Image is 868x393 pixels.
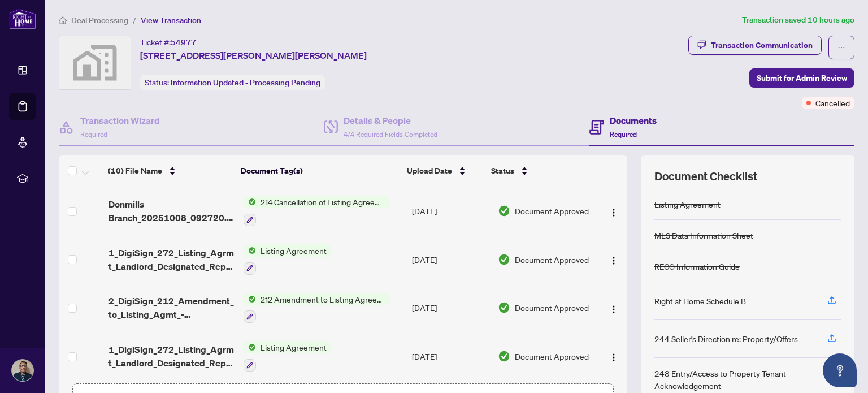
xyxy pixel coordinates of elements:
div: 248 Entry/Access to Property Tenant Acknowledgement [654,367,814,392]
td: [DATE] [407,235,493,284]
div: Ticket #: [140,36,196,49]
img: Logo [609,353,618,362]
span: Listing Agreement [256,341,331,353]
span: Submit for Admin Review [757,69,847,87]
span: Donmills Branch_20251008_092720.pdf [108,197,235,224]
h4: Details & People [344,114,437,127]
span: 2_DigiSign_212_Amendment_to_Listing_Agmt_-_Authority_to_Offer_for_Lease_-_Price_-_B_-_PropTx-[PER... [108,294,235,321]
div: MLS Data Information Sheet [654,229,753,241]
button: Logo [605,251,623,269]
img: Logo [609,208,618,217]
span: View Transaction [141,15,201,25]
div: RECO Information Guide [654,260,740,273]
button: Open asap [823,353,857,387]
img: Logo [609,305,618,314]
div: Transaction Communication [711,36,813,54]
span: [STREET_ADDRESS][PERSON_NAME][PERSON_NAME] [140,49,367,62]
h4: Documents [610,114,657,127]
article: Transaction saved 10 hours ago [742,14,854,27]
span: Cancelled [815,97,850,109]
span: 1_DigiSign_272_Listing_Agrmt_Landlord_Designated_Rep_Agrmt_Auth_to_Offer_for_Lease_-_PropTx-[PERS... [108,343,235,370]
span: Document Approved [515,301,589,314]
button: Status IconListing Agreement [244,341,331,372]
th: Status [487,155,589,187]
h4: Transaction Wizard [80,114,160,127]
td: [DATE] [407,284,493,332]
li: / [133,14,136,27]
span: (10) File Name [108,165,162,177]
button: Status IconListing Agreement [244,244,331,275]
span: home [59,16,67,24]
button: Status Icon214 Cancellation of Listing Agreement - Authority to Offer for Lease [244,196,390,226]
button: Submit for Admin Review [749,68,854,88]
span: Upload Date [407,165,452,177]
img: Document Status [498,253,510,266]
button: Logo [605,202,623,220]
img: Document Status [498,301,510,314]
img: Logo [609,256,618,265]
span: Required [80,130,107,139]
span: Document Approved [515,253,589,266]
span: Document Approved [515,350,589,362]
span: 212 Amendment to Listing Agreement - Authority to Offer for Lease Price Change/Extension/Amendmen... [256,293,390,305]
span: 54977 [171,37,196,47]
img: Status Icon [244,341,256,353]
span: 4/4 Required Fields Completed [344,130,437,139]
img: Document Status [498,205,510,217]
span: ellipsis [837,44,845,51]
img: Status Icon [244,244,256,257]
img: Status Icon [244,196,256,208]
div: Right at Home Schedule B [654,295,746,307]
td: [DATE] [407,332,493,381]
img: logo [9,8,36,29]
span: Required [610,130,637,139]
img: svg%3e [59,36,131,89]
img: Document Status [498,350,510,362]
span: Deal Processing [71,15,128,25]
span: 214 Cancellation of Listing Agreement - Authority to Offer for Lease [256,196,390,208]
span: 1_DigiSign_272_Listing_Agrmt_Landlord_Designated_Rep_Agrmt_Auth_to_Offer_for_Lease_-_PropTx-[PERS... [108,246,235,273]
div: Status: [140,75,325,90]
span: Document Approved [515,205,589,217]
button: Transaction Communication [688,36,822,55]
button: Status Icon212 Amendment to Listing Agreement - Authority to Offer for Lease Price Change/Extensi... [244,293,390,323]
th: Upload Date [402,155,487,187]
th: Document Tag(s) [236,155,402,187]
div: 244 Seller’s Direction re: Property/Offers [654,332,798,345]
span: Information Updated - Processing Pending [171,77,320,88]
th: (10) File Name [103,155,236,187]
div: Listing Agreement [654,198,721,210]
button: Logo [605,347,623,365]
img: Profile Icon [12,360,33,381]
td: [DATE] [407,187,493,235]
img: Status Icon [244,293,256,305]
button: Logo [605,299,623,317]
span: Listing Agreement [256,244,331,257]
span: Document Checklist [654,169,757,184]
span: Status [491,165,514,177]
